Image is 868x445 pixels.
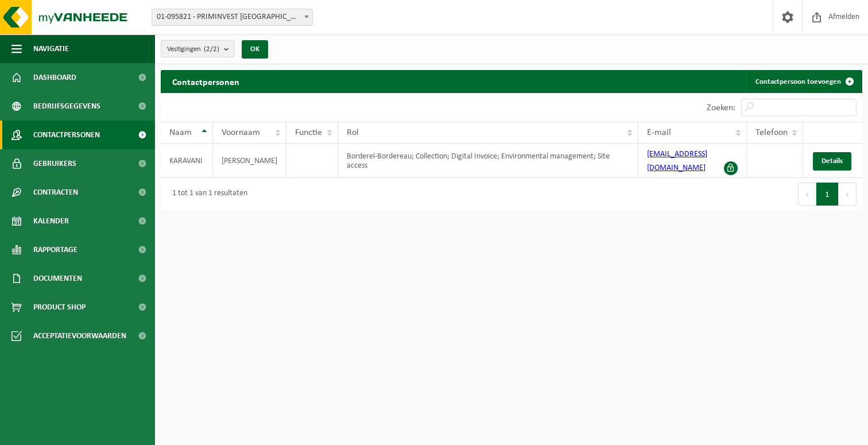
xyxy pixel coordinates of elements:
[746,70,861,93] a: Contactpersoon toevoegen
[755,128,788,137] span: Telefoon
[33,322,126,350] span: Acceptatievoorwaarden
[798,183,816,206] button: Previous
[152,9,313,26] span: 01-095821 - PRIMINVEST NV - ANTWERPEN
[707,103,735,113] label: Zoeken:
[33,293,86,322] span: Product Shop
[816,183,839,206] button: 1
[821,157,843,165] span: Details
[33,207,69,235] span: Kalender
[295,128,322,137] span: Functie
[33,34,69,63] span: Navigatie
[813,152,851,171] a: Details
[161,70,251,92] h2: Contactpersonen
[647,150,707,172] a: [EMAIL_ADDRESS][DOMAIN_NAME]
[213,144,286,178] td: [PERSON_NAME]
[167,41,219,58] span: Vestigingen
[33,92,100,121] span: Bedrijfsgegevens
[152,9,312,25] span: 01-095821 - PRIMINVEST NV - ANTWERPEN
[161,144,213,178] td: KARAVANI
[222,128,260,137] span: Voornaam
[242,40,268,59] button: OK
[166,184,247,204] div: 1 tot 1 van 1 resultaten
[33,121,100,149] span: Contactpersonen
[33,149,76,178] span: Gebruikers
[33,63,76,92] span: Dashboard
[33,264,82,293] span: Documenten
[839,183,857,206] button: Next
[33,235,77,264] span: Rapportage
[33,178,78,207] span: Contracten
[338,144,638,178] td: Borderel-Bordereau; Collection; Digital Invoice; Environmental management; Site access
[204,45,219,53] count: (2/2)
[169,128,192,137] span: Naam
[347,128,359,137] span: Rol
[161,40,235,57] button: Vestigingen(2/2)
[647,128,671,137] span: E-mail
